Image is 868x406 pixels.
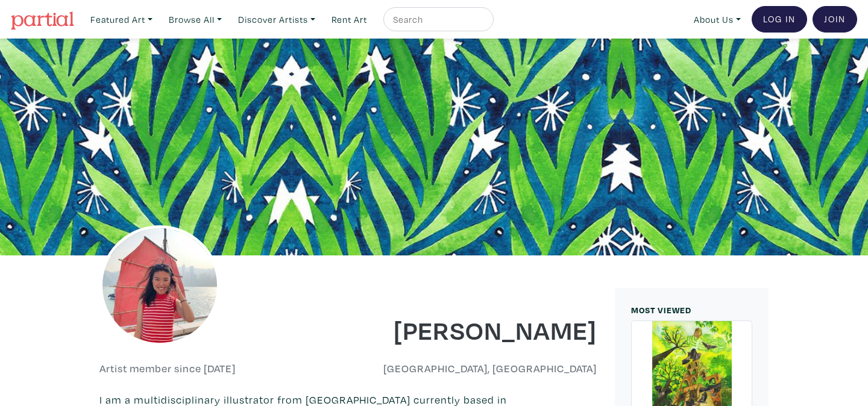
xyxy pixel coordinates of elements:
[631,304,691,316] small: MOST VIEWED
[326,7,373,32] a: Rent Art
[752,6,807,33] a: Log In
[163,7,227,32] a: Browse All
[99,225,220,346] img: phpThumb.php
[813,6,857,33] a: Join
[688,7,746,32] a: About Us
[99,362,236,375] h6: Artist member since [DATE]
[85,7,158,32] a: Featured Art
[233,7,321,32] a: Discover Artists
[357,362,597,375] h6: [GEOGRAPHIC_DATA], [GEOGRAPHIC_DATA]
[392,12,482,27] input: Search
[357,313,597,346] h1: [PERSON_NAME]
